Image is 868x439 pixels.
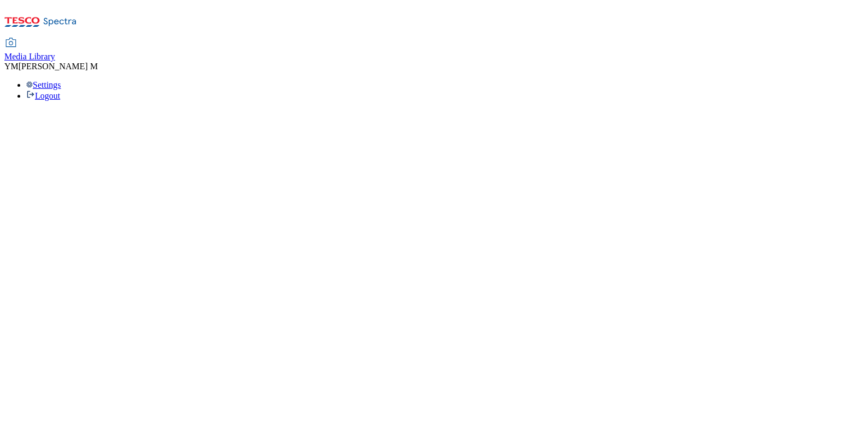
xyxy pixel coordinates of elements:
span: YM [4,62,19,71]
a: Settings [26,80,61,89]
span: Media Library [4,52,55,61]
span: [PERSON_NAME] M [19,62,98,71]
a: Logout [26,91,60,100]
a: Media Library [4,39,55,62]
